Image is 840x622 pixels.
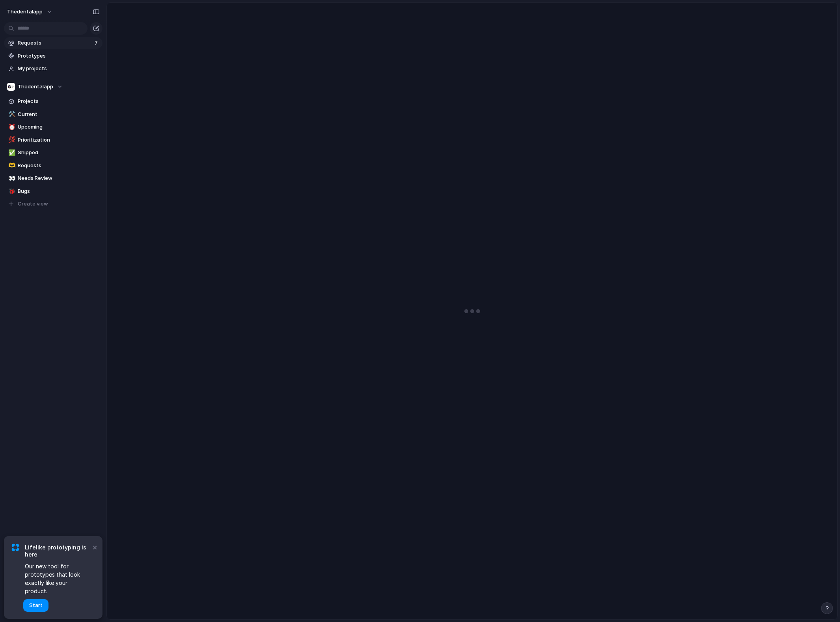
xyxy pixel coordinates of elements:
span: Needs Review [18,174,100,182]
span: 7 [95,39,99,47]
div: 👀 [8,174,14,183]
div: 🫶 [8,161,14,170]
a: 🫶Requests [4,160,102,172]
button: 💯 [7,136,15,144]
div: 🛠️ [8,110,14,119]
div: 💯 [8,135,14,144]
button: Dismiss [90,542,99,552]
button: thedentalapp [4,6,56,18]
a: 👀Needs Review [4,172,102,184]
span: Upcoming [18,123,100,131]
span: My projects [18,65,100,73]
button: 🛠️ [7,110,15,118]
span: Thedentalapp [18,83,53,91]
a: ⏰Upcoming [4,121,102,133]
a: 💯Prioritization [4,134,102,146]
button: 👀 [7,174,15,182]
span: Start [29,601,43,609]
button: 🫶 [7,162,15,170]
div: ✅ [8,148,14,157]
span: Shipped [18,149,100,157]
span: Current [18,110,100,118]
a: Requests7 [4,37,102,49]
span: Prioritization [18,136,100,144]
span: Requests [18,39,92,47]
button: Create view [4,198,102,210]
span: Prototypes [18,52,100,60]
span: Lifelike prototyping is here [25,544,91,558]
button: ✅ [7,149,15,157]
button: Thedentalapp [4,81,102,93]
a: Prototypes [4,50,102,62]
span: thedentalapp [7,8,43,16]
button: Start [23,599,48,612]
button: ⏰ [7,123,15,131]
span: Create view [18,200,48,208]
a: 🐞Bugs [4,185,102,197]
a: Projects [4,95,102,107]
a: My projects [4,63,102,75]
span: Projects [18,97,100,105]
div: 🐞 [8,187,14,196]
a: 🛠️Current [4,108,102,120]
span: Requests [18,162,100,170]
span: Our new tool for prototypes that look exactly like your product. [25,562,91,595]
a: ✅Shipped [4,147,102,159]
button: 🐞 [7,187,15,195]
div: ⏰ [8,123,14,132]
span: Bugs [18,187,100,195]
